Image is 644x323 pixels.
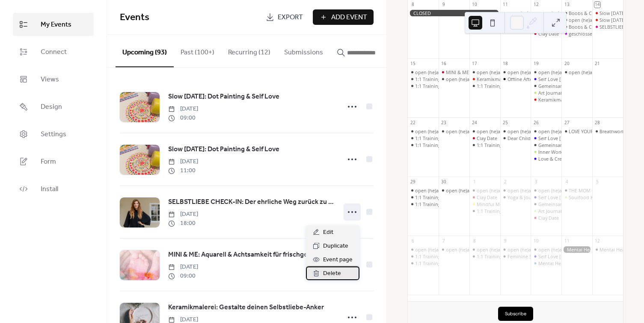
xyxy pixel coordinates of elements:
div: open (he)art café [561,17,592,23]
div: open (he)art café [446,76,483,82]
div: 1:1 Training mit [PERSON_NAME] [415,135,487,141]
div: Offline Afterwork Affairs [507,76,560,82]
div: Yoga & Journaling: She. Breathes. Writes. [507,194,597,200]
div: open (he)art café [415,187,452,194]
div: Dear Child, Dear Elderly: Letters in the Club [500,135,531,141]
a: Connect [13,40,94,63]
span: 09:00 [168,114,198,123]
div: Self Love [DATE] – Bloom & Matcha Edition [538,135,633,141]
div: 1:1 Training mit [PERSON_NAME] [477,142,549,148]
div: open (he)art café [439,246,469,253]
div: open (he)art café [531,246,561,253]
div: 8 [410,2,416,8]
div: Art Journaling Workshop [538,90,593,96]
div: open (he)art café [408,187,439,194]
div: Soulfood Kitchen – Pflanzlich kochen & Selbstliebe nähren [561,194,592,200]
div: 25 [502,120,508,126]
div: 1:1 Training mit [PERSON_NAME] [477,208,549,214]
div: Art Journaling Workshop [531,208,561,214]
div: open (he)art café [446,187,483,194]
div: Clay Date [477,135,497,141]
span: Delete [323,269,341,279]
div: 10 [472,2,478,8]
span: Install [41,184,58,194]
div: open (he)art café [469,246,500,253]
a: SELBSTLIEBE CHECK-IN: Der ehrliche Weg zurück zu dir - Buchung [168,197,335,208]
button: Subscribe [498,307,533,320]
div: open (he)art café [531,187,561,194]
div: 10 [533,238,539,244]
div: Self Love Friday – Bloom & Matcha Edition [531,194,561,200]
div: Love & Create – Malen für dein inneres Kind [531,156,561,162]
a: Slow [DATE]: Dot Painting & Self Love [168,144,279,155]
span: Event page [323,255,353,265]
div: open (he)art café [439,76,469,82]
div: 22 [410,120,416,126]
button: Past (100+) [174,35,221,66]
div: open (he)art café [446,246,483,253]
a: MINI & ME: Aquarell & Achtsamkeit für frischgebackene Mamas & Babys [168,249,335,260]
span: Keramikmalerei: Gestalte deinen Selbstliebe-Anker [168,302,324,313]
div: geschlossene Gesellschaft - doors closed [561,30,592,37]
span: Edit [323,227,333,238]
div: open (he)art café [469,187,500,194]
div: open (he)art café [408,128,439,135]
div: open (he)art café [477,128,514,135]
div: 15 [410,61,416,67]
div: 12 [594,238,600,244]
div: 11 [502,2,508,8]
div: 21 [594,61,600,67]
div: open (he)art café [561,69,592,75]
div: open (he)art café [531,69,561,75]
div: Self Love [DATE] – Bloom & Matcha Edition [538,76,633,82]
span: Slow [DATE]: Dot Painting & Self Love [168,92,279,102]
div: open (he)art café [439,128,469,135]
span: [DATE] [168,105,198,114]
div: Clay Date [531,215,561,221]
div: open (he)art café [500,246,531,253]
span: Connect [41,47,67,57]
a: Design [13,95,94,118]
div: 1:1 Training mit Caterina [408,135,439,141]
div: 20 [564,61,570,67]
a: Export [259,9,309,25]
div: Offline Afterwork Affairs [500,76,531,82]
div: 1:1 Training mit Caterina [469,253,500,260]
div: 1:1 Training mit Caterina [408,83,439,89]
div: 1:1 Training mit Caterina [408,253,439,260]
div: Slow Sunday: Dot Painting & Self Love [592,10,623,16]
span: Add Event [331,12,367,23]
div: open (he)art café [477,69,514,75]
div: Self Love Friday – Bloom & Matcha Edition [531,76,561,82]
button: Upcoming (93) [116,35,174,67]
div: Mental Health Sunday: Vom Konsumieren ins Kreieren [592,246,623,253]
div: Self Love [DATE] – Bloom & Matcha Edition [538,194,633,200]
span: 09:00 [168,272,198,281]
span: Form [41,157,56,167]
span: SELBSTLIEBE CHECK-IN: Der ehrliche Weg zurück zu dir - Buchung [168,197,335,207]
div: open (he)art café [469,69,500,75]
div: 5 [594,179,600,185]
div: open (he)art café [446,128,483,135]
span: Duplicate [323,241,348,251]
span: Views [41,75,59,85]
div: 24 [472,120,478,126]
div: open (he)art café [569,69,606,75]
div: Keramikmalerei: Gestalte deinen Selbstliebe-Anker [531,96,561,103]
div: Boobs & Clay: Female only special [561,10,592,16]
div: 11 [564,238,570,244]
div: 4 [564,179,570,185]
span: [DATE] [168,157,198,166]
div: MINI & ME: Aquarell & Achtsamkeit für frischgebackene Mamas & Babys [446,69,603,75]
div: open (he)art café [538,10,576,16]
div: open (he)art café [477,187,514,194]
button: Recurring (12) [221,35,277,66]
div: open (he)art café [415,128,452,135]
a: Keramikmalerei: Gestalte deinen Selbstliebe-Anker [168,302,324,313]
span: [DATE] [168,210,198,219]
div: SELBSTLIEBE CHECK-IN: Der ehrliche Weg zurück zu dir - Buchung [592,24,623,30]
div: 1 [472,179,478,185]
div: 6 [410,238,416,244]
div: open (he)art café [477,246,514,253]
